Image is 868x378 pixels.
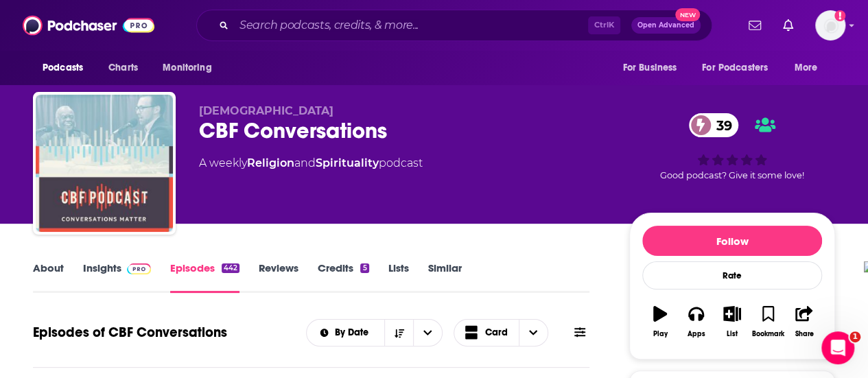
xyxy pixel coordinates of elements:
[199,104,333,117] span: [DEMOGRAPHIC_DATA]
[689,113,739,137] a: 39
[653,330,668,338] div: Play
[588,16,620,34] span: Ctrl K
[335,328,373,338] span: By Date
[294,156,316,169] span: and
[83,261,151,293] a: InsightsPodchaser Pro
[199,155,423,172] div: A weekly podcast
[815,10,845,40] img: User Profile
[631,17,701,34] button: Open AdvancedNew
[660,170,804,180] span: Good podcast? Give it some love!
[127,263,151,274] img: Podchaser Pro
[678,297,714,346] button: Apps
[752,330,784,338] div: Bookmark
[247,156,294,169] a: Religion
[714,297,750,346] button: List
[454,319,548,346] button: Choose View
[196,10,712,41] div: Search podcasts, credits, & more...
[821,331,854,364] iframe: Intercom live chat
[727,330,738,338] div: List
[703,113,739,137] span: 39
[222,263,239,273] div: 442
[108,58,138,78] span: Charts
[815,10,845,40] button: Show profile menu
[413,320,442,346] button: open menu
[428,261,462,293] a: Similar
[795,330,813,338] div: Share
[43,58,83,78] span: Podcasts
[163,58,211,78] span: Monitoring
[786,297,822,346] button: Share
[33,55,101,81] button: open menu
[702,58,768,78] span: For Podcasters
[316,156,379,169] a: Spirituality
[622,58,677,78] span: For Business
[99,55,146,81] a: Charts
[259,261,298,293] a: Reviews
[629,104,835,189] div: 39Good podcast? Give it some love!
[637,22,694,29] span: Open Advanced
[384,320,413,346] button: Sort Direction
[642,261,822,290] div: Rate
[485,328,508,338] span: Card
[388,261,409,293] a: Lists
[693,55,788,81] button: open menu
[743,14,766,37] a: Show notifications dropdown
[750,297,786,346] button: Bookmark
[360,263,368,273] div: 5
[307,328,384,338] button: open menu
[170,261,239,293] a: Episodes442
[153,55,229,81] button: open menu
[675,8,700,21] span: New
[33,324,227,341] h1: Episodes of CBF Conversations
[785,55,835,81] button: open menu
[642,297,678,346] button: Play
[613,55,694,81] button: open menu
[306,319,443,346] h2: Choose List sort
[23,12,154,38] img: Podchaser - Follow, Share and Rate Podcasts
[777,14,799,37] a: Show notifications dropdown
[849,331,860,342] span: 1
[33,261,64,293] a: About
[834,10,845,21] svg: Add a profile image
[642,226,822,256] button: Follow
[318,261,368,293] a: Credits5
[688,330,705,338] div: Apps
[36,95,173,232] img: CBF Conversations
[795,58,818,78] span: More
[234,14,588,36] input: Search podcasts, credits, & more...
[815,10,845,40] span: Logged in as amandawoods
